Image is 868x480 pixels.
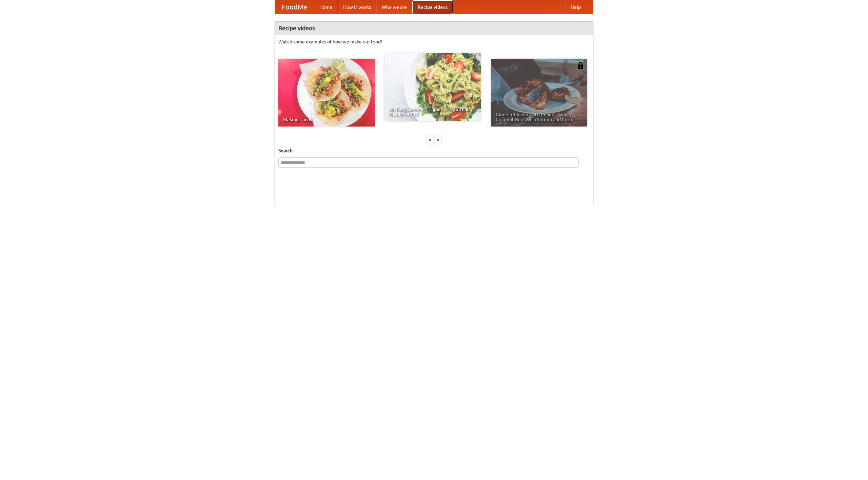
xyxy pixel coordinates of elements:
a: An Easy, Summery Tomato Pasta That's Ready for Fall [384,53,481,121]
h4: Recipe videos [275,21,593,35]
a: Recipe videos [412,0,453,14]
a: Help [565,0,586,14]
p: Watch some examples of how we make our food! [278,38,590,45]
div: » [435,135,441,144]
span: An Easy, Summery Tomato Pasta That's Ready for Fall [389,107,476,116]
a: How it works [338,0,376,14]
a: Making Tacos [278,59,375,127]
a: FoodMe [275,0,314,14]
div: « [427,135,433,144]
span: Making Tacos [283,117,370,122]
h5: Search [278,147,590,154]
a: Who we are [376,0,412,14]
a: Home [314,0,338,14]
img: 483408.png [577,62,584,69]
